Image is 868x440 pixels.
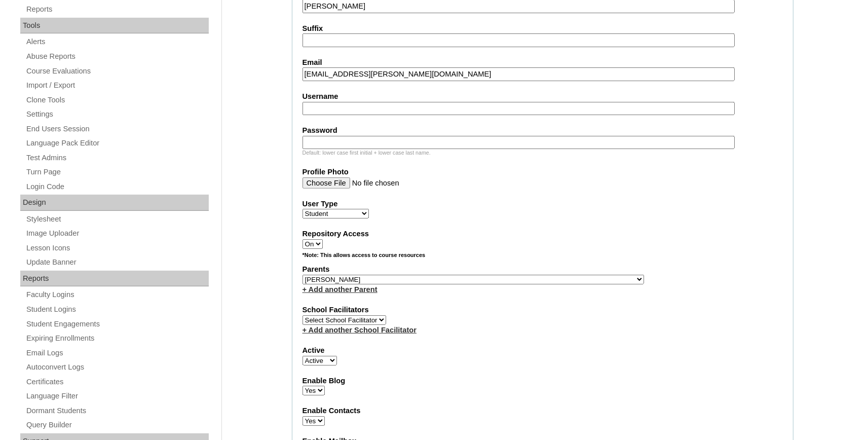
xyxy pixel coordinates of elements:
a: Reports [25,3,209,16]
a: Import / Export [25,79,209,92]
div: *Note: This allows access to course resources [303,251,783,264]
a: Student Logins [25,303,209,316]
a: Faculty Logins [25,288,209,301]
label: Username [303,91,783,102]
label: User Type [303,199,783,209]
a: Lesson Icons [25,242,209,254]
label: Parents [303,264,783,275]
label: Enable Contacts [303,406,783,416]
a: Stylesheet [25,213,209,226]
a: Update Banner [25,256,209,269]
a: Student Engagements [25,318,209,331]
a: Course Evaluations [25,65,209,78]
a: Dormant Students [25,405,209,417]
a: Language Pack Editor [25,137,209,150]
label: Password [303,125,783,136]
label: Active [303,345,783,356]
label: School Facilitators [303,305,783,315]
a: Autoconvert Logs [25,361,209,374]
a: Settings [25,108,209,121]
label: Suffix [303,23,783,34]
label: Enable Blog [303,376,783,386]
div: Default: lower case first initial + lower case last name. [303,149,783,157]
label: Profile Photo [303,167,783,177]
a: Login Code [25,180,209,193]
a: Test Admins [25,152,209,164]
a: Clone Tools [25,94,209,106]
a: Expiring Enrollments [25,332,209,345]
a: End Users Session [25,123,209,135]
div: Reports [20,271,209,287]
a: + Add another School Facilitator [303,326,417,334]
a: Query Builder [25,419,209,431]
div: Tools [20,18,209,34]
a: Email Logs [25,347,209,359]
a: Turn Page [25,166,209,178]
a: Image Uploader [25,227,209,240]
a: Certificates [25,376,209,388]
a: Language Filter [25,390,209,402]
a: + Add another Parent [303,285,378,294]
div: Design [20,195,209,211]
a: Alerts [25,35,209,48]
label: Email [303,57,783,68]
label: Repository Access [303,229,783,239]
a: Abuse Reports [25,50,209,63]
